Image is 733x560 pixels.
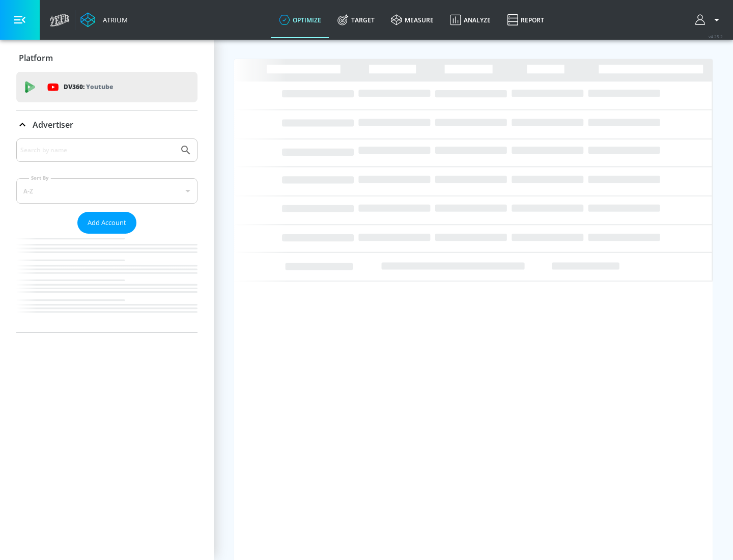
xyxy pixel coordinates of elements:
div: Atrium [99,15,128,24]
a: Atrium [80,12,128,27]
span: v 4.25.2 [709,34,723,39]
label: Sort By [29,175,51,181]
p: Platform [19,52,53,64]
p: DV360: [64,81,113,93]
div: A-Z [16,178,198,204]
a: Report [499,2,552,38]
span: Add Account [88,217,126,229]
a: measure [383,2,442,38]
p: Advertiser [33,119,73,130]
p: Youtube [86,81,113,92]
div: Advertiser [16,138,198,332]
button: Add Account [77,212,136,234]
nav: list of Advertiser [16,234,198,332]
a: Target [329,2,383,38]
a: Analyze [442,2,499,38]
div: DV360: Youtube [16,72,198,102]
div: Advertiser [16,110,198,139]
div: Platform [16,44,198,72]
a: optimize [271,2,329,38]
input: Search by name [20,144,175,157]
